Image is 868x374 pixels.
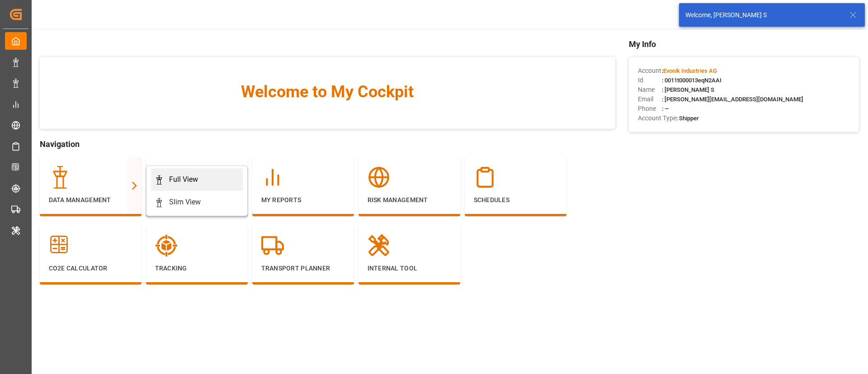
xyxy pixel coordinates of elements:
[638,95,662,104] span: Email
[662,67,717,74] span: :
[662,105,669,112] span: : —
[629,38,859,50] span: My Info
[662,86,714,93] span: : [PERSON_NAME] S
[663,67,717,74] span: Evonik Industries AG
[474,195,557,205] p: Schedules
[638,85,662,95] span: Name
[40,138,615,150] span: Navigation
[151,168,243,191] a: Full View
[261,195,345,205] p: My Reports
[638,114,676,123] span: Account Type
[58,80,597,104] span: Welcome to My Cockpit
[638,76,662,85] span: Id
[151,191,243,213] a: Slim View
[155,264,239,273] p: Tracking
[685,10,841,20] div: Welcome, [PERSON_NAME] S
[49,195,132,205] p: Data Management
[638,66,662,76] span: Account
[662,96,803,103] span: : [PERSON_NAME][EMAIL_ADDRESS][DOMAIN_NAME]
[169,197,201,208] div: Slim View
[169,174,198,185] div: Full View
[662,77,722,84] span: : 0011t000013eqN2AAI
[638,104,662,114] span: Phone
[49,264,132,273] p: CO2e Calculator
[368,264,451,273] p: Internal Tool
[261,264,345,273] p: Transport Planner
[676,115,699,122] span: : Shipper
[368,195,451,205] p: Risk Management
